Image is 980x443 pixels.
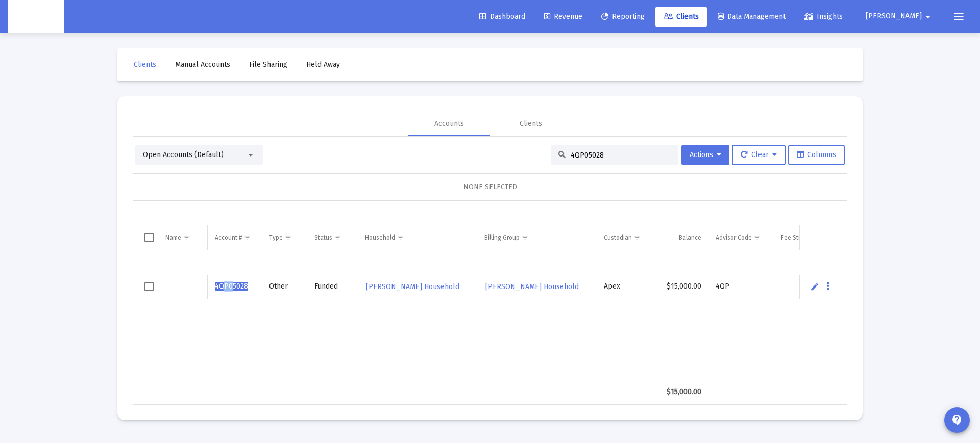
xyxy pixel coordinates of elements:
div: Account # [215,233,242,242]
a: Revenue [536,7,591,27]
span: Manual Accounts [175,60,230,69]
span: Revenue [544,12,582,21]
div: Household [365,233,395,242]
div: NONE SELECTED [141,182,839,192]
span: Columns [797,150,836,159]
mat-icon: arrow_drop_down [922,7,934,27]
span: File Sharing [249,60,287,69]
span: Show filter options for column 'Type' [284,233,292,241]
div: Accounts [434,119,464,129]
mat-icon: contact_support [951,414,963,426]
td: Other [262,275,307,299]
td: Column Advisor Code [708,225,774,250]
span: Show filter options for column 'Name' [183,233,190,241]
div: Name [165,233,181,242]
span: Clients [134,60,156,69]
div: Billing Group [484,233,520,242]
span: Insights [804,12,843,21]
td: Column Household [358,225,477,250]
td: Column Name [158,225,208,250]
td: Column Fee Structure(s) [774,225,848,250]
span: [PERSON_NAME] [866,12,922,21]
span: Show filter options for column 'Household' [397,233,404,241]
a: Edit [810,282,819,291]
a: File Sharing [241,55,296,75]
a: Clients [655,7,707,27]
button: Columns [788,145,845,165]
span: Open Accounts (Default) [143,150,224,159]
span: [PERSON_NAME] Household [485,282,579,291]
td: Column Custodian [597,225,659,250]
td: Column Balance [659,225,708,250]
span: Data Management [718,12,786,21]
a: [PERSON_NAME] Household [365,279,460,294]
a: Clients [126,55,164,75]
span: Held Away [306,60,340,69]
div: Balance [679,233,701,242]
div: Custodian [604,233,632,242]
span: 4QP05028 [215,282,248,291]
button: [PERSON_NAME] [853,6,946,27]
div: Clients [520,119,542,129]
div: Select all [144,233,154,242]
span: Dashboard [479,12,525,21]
span: Show filter options for column 'Status' [334,233,341,241]
td: Column Status [307,225,358,250]
div: Type [269,233,283,242]
img: Dashboard [16,7,57,27]
div: Status [314,233,332,242]
a: Dashboard [471,7,533,27]
button: Clear [732,145,786,165]
a: Manual Accounts [167,55,238,75]
span: Show filter options for column 'Account #' [243,233,251,241]
div: Funded [314,281,351,292]
td: Apex [597,275,659,299]
a: Data Management [709,7,794,27]
div: $15,000.00 [666,387,701,397]
a: Insights [796,7,851,27]
td: Column Billing Group [477,225,597,250]
button: Actions [681,145,729,165]
span: Show filter options for column 'Custodian' [633,233,641,241]
span: [PERSON_NAME] Household [366,282,459,291]
td: $15,000.00 [659,275,708,299]
td: Column Type [262,225,307,250]
span: Actions [690,150,721,159]
span: Reporting [601,12,645,21]
div: Select row [144,282,154,291]
a: Held Away [298,55,348,75]
a: [PERSON_NAME] Household [484,279,580,294]
input: Search [571,151,671,160]
span: Clients [664,12,699,21]
div: Advisor Code [716,233,752,242]
td: Column Account # [208,225,262,250]
div: Data grid [133,201,847,405]
span: Show filter options for column 'Billing Group' [521,233,529,241]
td: 4QP [708,275,774,299]
div: Fee Structure(s) [781,233,825,242]
a: Reporting [593,7,653,27]
span: Show filter options for column 'Advisor Code' [753,233,761,241]
span: Clear [741,150,777,159]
